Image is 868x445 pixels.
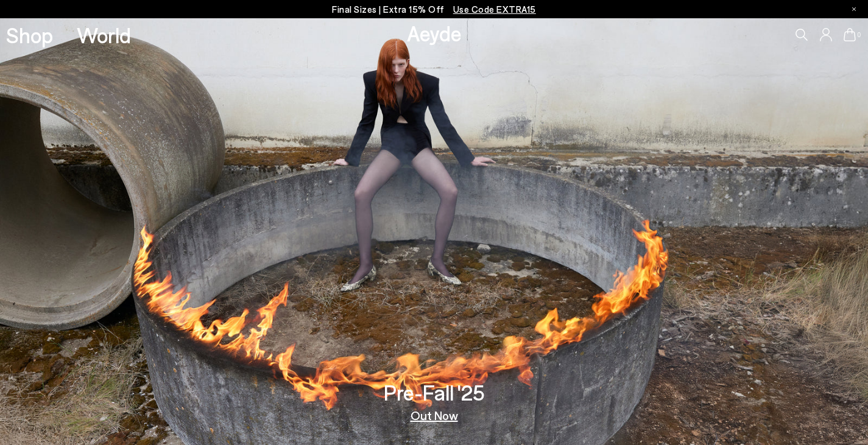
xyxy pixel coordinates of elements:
a: Aeyde [407,20,462,46]
p: Final Sizes | Extra 15% Off [332,2,536,17]
span: Navigate to /collections/ss25-final-sizes [453,4,536,15]
h3: Pre-Fall '25 [384,382,485,403]
a: Shop [6,24,53,46]
a: World [77,24,131,46]
span: 0 [856,32,862,38]
a: 0 [844,28,856,41]
a: Out Now [411,409,458,421]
